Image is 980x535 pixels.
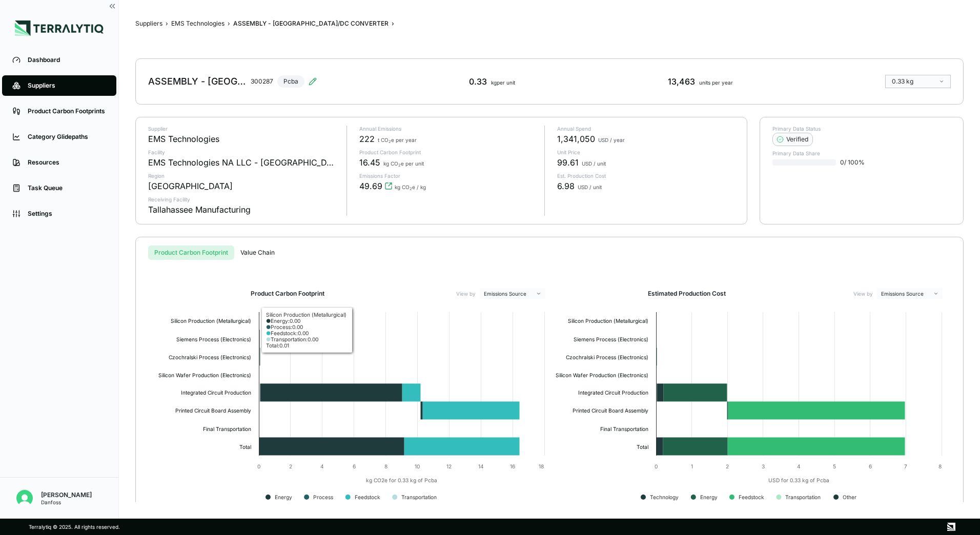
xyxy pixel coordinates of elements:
div: Category Glidepaths [28,133,106,141]
text: 2 [726,463,729,469]
img: Victoria Odoma [16,490,33,506]
img: Logo [15,20,104,36]
span: › [392,19,394,28]
span: USD / unit [582,160,606,167]
text: Transportation [785,494,821,501]
text: Feedstock [739,494,764,500]
text: 3 [762,463,765,469]
h2: Estimated Production Cost [648,290,726,298]
svg: View audit trail [384,182,393,190]
p: Emissions Factor [359,173,537,179]
span: t CO e per year [378,137,417,143]
div: Verified [777,135,808,143]
text: 16 [510,463,515,469]
div: Resources [28,158,106,167]
span: 222 [359,133,375,145]
text: 0 [655,463,658,469]
text: 5 [833,463,836,469]
button: Suppliers [135,19,162,28]
p: Region [148,173,338,179]
div: Tallahassee Manufacturing [148,203,251,216]
div: Product Carbon Footprints [28,107,106,115]
button: Open user button [12,486,37,510]
text: Integrated Circuit Production [181,389,251,396]
p: Primary Data Status [772,126,951,132]
button: 0.33 kg [885,75,951,88]
p: Supplier [148,126,338,132]
text: 1 [691,463,693,469]
div: ASSEMBLY - [GEOGRAPHIC_DATA]/DC CONVERTER [148,75,247,88]
p: Facility [148,149,338,155]
text: Printed Circuit Board Assembly [573,407,648,414]
span: USD / year [598,137,625,143]
text: Silicon Wafer Production (Electronics) [556,372,648,378]
text: Feedstock [355,494,380,500]
div: Settings [28,210,106,218]
div: [GEOGRAPHIC_DATA] [148,180,233,192]
span: kg per unit [491,79,515,86]
div: 300287 [251,77,273,86]
text: Silicon Wafer Production (Electronics) [158,372,251,378]
p: Unit Price [557,149,734,155]
span: › [166,19,168,28]
text: 4 [320,463,324,469]
button: Verified [772,133,813,146]
text: Energy [700,494,718,501]
text: Czochralski Process (Electronics) [566,354,648,360]
button: Value Chain [234,245,281,260]
p: Est. Production Cost [557,173,734,179]
text: 0 [257,463,260,469]
text: Integrated Circuit Production [578,389,648,396]
text: Transportation [401,494,437,501]
div: EMS Technologies [148,133,219,145]
p: Receiving Facility [148,196,338,202]
span: 6.98 [557,180,575,192]
text: 8 [938,463,942,469]
p: Primary Data Share [772,150,951,156]
text: 4 [797,463,801,469]
text: Final Transportation [203,426,251,433]
span: USD / unit [578,184,602,190]
p: Annual Spend [557,126,734,132]
sub: 2 [398,163,401,168]
h2: Product Carbon Footprint [251,290,324,298]
text: kg CO2e for 0.33 kg of Pcba [366,477,437,484]
div: 0.33 [469,75,515,88]
text: 7 [904,463,907,469]
span: 1,341,050 [557,133,595,145]
text: 6 [869,463,872,469]
div: ASSEMBLY - [GEOGRAPHIC_DATA]/DC CONVERTER [233,19,389,28]
span: kg CO e per unit [383,160,424,167]
div: s [148,245,951,260]
text: USD for 0.33 kg of Pcba [768,477,829,484]
label: View by [853,291,873,297]
text: 2 [289,463,292,469]
span: units per year [699,79,733,86]
div: Dashboard [28,56,106,64]
text: Other [843,494,856,500]
span: › [228,19,230,28]
text: 14 [478,463,484,469]
text: 18 [539,463,544,469]
text: 8 [384,463,387,469]
text: Printed Circuit Board Assembly [175,407,251,414]
button: Product Carbon Footprint [148,245,234,260]
p: Product Carbon Footprint [359,149,537,155]
div: Suppliers [28,81,106,90]
button: EMS Technologies [171,19,224,28]
text: Final Transportation [600,426,648,433]
span: 99.61 [557,156,579,169]
text: 10 [415,463,420,469]
span: 0 / 100 % [840,158,865,167]
span: 49.69 [359,180,382,192]
div: Danfoss [41,499,92,505]
text: Silicon Production (Metallurgical) [171,318,251,324]
div: [PERSON_NAME] [41,491,92,499]
p: Annual Emissions [359,126,537,132]
text: 12 [446,463,452,469]
text: Siemens Process (Electronics) [574,336,648,342]
sub: 2 [410,187,412,191]
text: Siemens Process (Electronics) [176,336,251,342]
div: Task Queue [28,184,106,192]
text: Process [313,494,333,500]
